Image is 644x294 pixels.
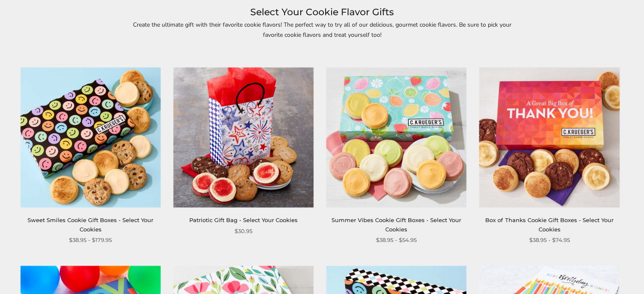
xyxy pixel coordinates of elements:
a: Summer Vibes Cookie Gift Boxes - Select Your Cookies [332,217,461,232]
p: Create the ultimate gift with their favorite cookie flavors! The perfect way to try all of our de... [127,20,517,39]
img: Sweet Smiles Cookie Gift Boxes - Select Your Cookies [20,67,160,207]
span: $38.95 - $74.95 [529,236,569,245]
img: Box of Thanks Cookie Gift Boxes - Select Your Cookies [479,67,619,207]
span: $30.95 [235,227,252,236]
a: Summer Vibes Cookie Gift Boxes - Select Your Cookies [326,67,467,207]
a: Sweet Smiles Cookie Gift Boxes - Select Your Cookies [28,217,153,232]
a: Patriotic Gift Bag - Select Your Cookies [189,217,298,223]
img: Patriotic Gift Bag - Select Your Cookies [173,67,313,207]
img: Summer Vibes Cookie Gift Boxes - Select Your Cookies [326,67,466,207]
h1: Select Your Cookie Flavor Gifts [34,5,610,20]
span: $38.95 - $179.95 [69,236,112,245]
iframe: Sign Up via Text for Offers [7,262,88,287]
a: Box of Thanks Cookie Gift Boxes - Select Your Cookies [485,217,613,232]
span: $38.95 - $54.95 [376,236,417,245]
